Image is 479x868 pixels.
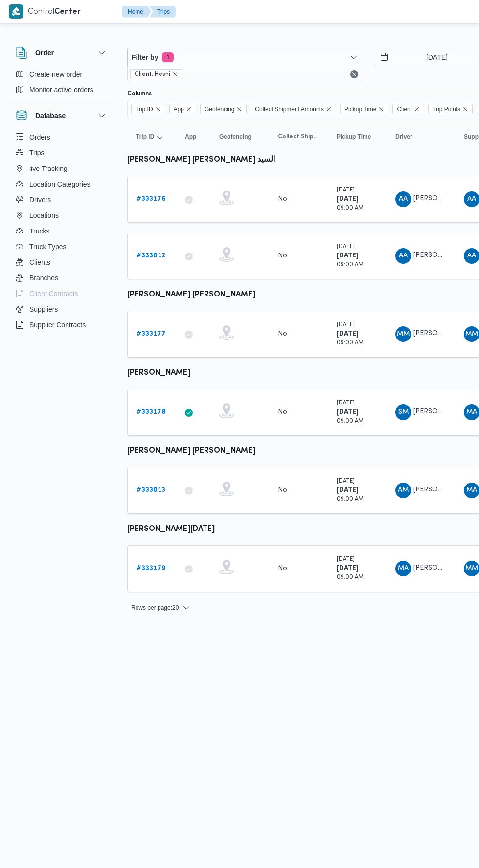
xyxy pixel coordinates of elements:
[127,526,215,533] b: [PERSON_NAME][DATE]
[127,447,255,455] b: [PERSON_NAME] [PERSON_NAME]
[149,6,176,18] button: Trips
[137,563,165,574] a: #333179
[132,129,171,145] button: Trip IDSorted in descending order
[29,303,58,315] span: Suppliers
[219,133,251,141] span: Geofencing
[337,133,371,141] span: Pickup Time
[137,331,166,337] b: # 333177
[29,210,59,221] span: Locations
[29,241,66,253] span: Truck Types
[16,47,108,59] button: Order
[337,244,355,250] small: [DATE]
[12,145,112,161] button: Trips
[215,129,264,145] button: Geofencing
[392,104,424,114] span: Client
[122,6,151,18] button: Home
[278,195,287,204] div: No
[395,248,411,264] div: Abad Alihafz Alsaid Abadalihafz Alsaid
[337,497,364,502] small: 09:00 AM
[333,129,382,145] button: Pickup Time
[132,51,158,63] span: Filter by
[12,223,112,239] button: Trucks
[137,193,166,205] a: #333176
[137,487,165,493] b: # 333013
[395,561,411,576] div: Muhammad Ammad Rmdhan Alsaid Muhammad
[278,486,287,495] div: No
[29,163,68,174] span: live Tracking
[12,66,112,82] button: Create new order
[395,133,412,141] span: Driver
[29,272,58,284] span: Branches
[399,191,408,207] span: AA
[137,485,165,496] a: #333013
[131,602,179,614] span: Rows per page : 20
[251,104,336,114] span: Collect Shipment Amounts
[337,487,359,493] b: [DATE]
[462,106,468,112] button: Remove Trip Points from selection in this group
[12,333,112,348] button: Devices
[278,564,287,573] div: No
[255,104,324,115] span: Collect Shipment Amounts
[414,106,420,112] button: Remove Client from selection in this group
[137,196,166,202] b: # 333176
[16,110,108,122] button: Database
[127,90,152,98] label: Columns
[29,84,93,96] span: Monitor active orders
[398,561,409,576] span: MA
[466,404,477,420] span: MA
[29,147,45,159] span: Trips
[326,106,332,112] button: Remove Collect Shipment Amounts from selection in this group
[172,71,178,77] button: remove selected entity
[236,106,242,112] button: Remove Geofencing from selection in this group
[12,286,112,301] button: Client Contracts
[337,565,359,572] b: [DATE]
[399,248,408,264] span: AA
[12,317,112,333] button: Supplier Contracts
[428,104,473,114] span: Trip Points
[29,68,82,80] span: Create new order
[378,106,384,112] button: Remove Pickup Time from selection in this group
[137,253,165,259] b: # 333012
[278,133,319,141] span: Collect Shipment Amounts
[131,104,165,114] span: Trip ID
[397,326,410,342] span: MM
[337,557,355,562] small: [DATE]
[186,106,192,112] button: Remove App from selection in this group
[391,129,450,145] button: Driver
[337,196,359,202] b: [DATE]
[8,66,115,102] div: Order
[127,602,194,614] button: Rows per page:20
[467,191,476,207] span: AA
[337,188,355,193] small: [DATE]
[337,331,359,337] b: [DATE]
[127,291,255,298] b: [PERSON_NAME] [PERSON_NAME]
[12,270,112,286] button: Branches
[12,239,112,254] button: Truck Types
[127,369,190,377] b: [PERSON_NAME]
[395,191,411,207] div: Abad Alihafz Alsaid Abadalihafz Alsaid
[205,104,234,115] span: Geofencing
[127,156,275,164] b: [PERSON_NAME] [PERSON_NAME] السيد
[467,248,476,264] span: AA
[137,406,166,418] a: #333178
[398,483,409,498] span: AM
[337,401,355,406] small: [DATE]
[136,133,154,141] span: Trip ID; Sorted in descending order
[395,483,411,498] div: Asam Muhammad Alsaid Abosharab
[337,206,364,211] small: 09:00 AM
[156,133,164,141] svg: Sorted in descending order
[433,104,460,115] span: Trip Points
[337,575,364,580] small: 09:00 AM
[29,194,51,206] span: Drivers
[337,409,359,415] b: [DATE]
[29,256,50,268] span: Clients
[466,483,477,498] span: MA
[29,335,54,346] span: Devices
[29,178,91,190] span: Location Categories
[200,104,247,114] span: Geofencing
[135,70,170,79] span: Client: Hesni
[12,129,112,145] button: Orders
[340,104,388,114] span: Pickup Time
[136,104,153,115] span: Trip ID
[465,561,478,576] span: MM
